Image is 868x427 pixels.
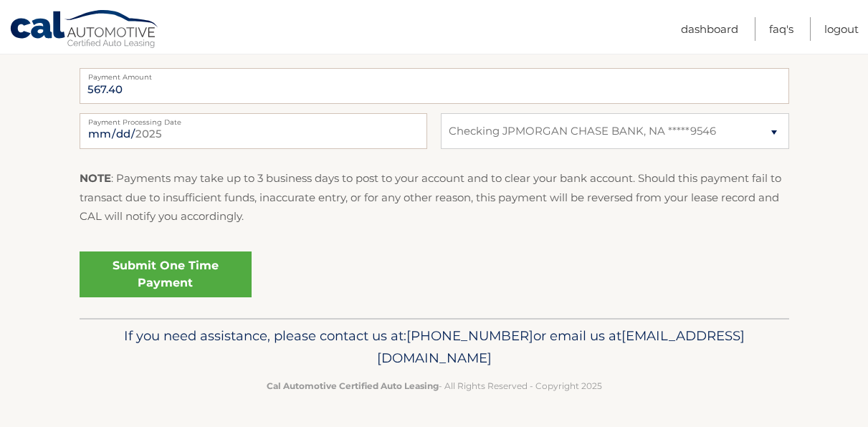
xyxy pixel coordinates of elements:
a: Dashboard [681,17,738,41]
a: Submit One Time Payment [80,251,252,297]
strong: NOTE [80,171,111,185]
input: Payment Date [80,113,427,149]
label: Payment Amount [80,68,789,80]
p: - All Rights Reserved - Copyright 2025 [89,378,780,393]
a: Logout [824,17,859,41]
span: [PHONE_NUMBER] [406,327,533,344]
label: Payment Processing Date [80,113,427,125]
a: Cal Automotive [9,9,160,51]
p: : Payments may take up to 3 business days to post to your account and to clear your bank account.... [80,169,789,226]
a: FAQ's [769,17,793,41]
p: If you need assistance, please contact us at: or email us at [89,325,780,370]
strong: Cal Automotive Certified Auto Leasing [267,380,439,391]
input: Payment Amount [80,68,789,104]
